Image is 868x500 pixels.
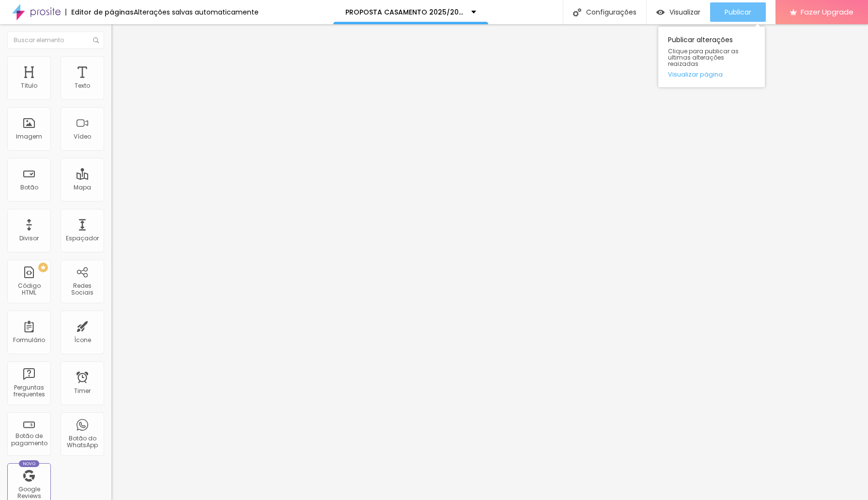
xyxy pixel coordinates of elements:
[19,235,39,242] div: Divisor
[65,9,134,16] div: Editor de páginas
[74,133,91,140] div: Vídeo
[573,8,581,16] img: Icone
[10,486,48,500] div: Google Reviews
[710,2,766,22] button: Publicar
[725,8,751,16] span: Publicar
[63,282,101,297] div: Redes Sociais
[111,24,868,500] iframe: Editor
[13,337,45,344] div: Formulário
[669,8,700,16] span: Visualizar
[74,184,91,191] div: Mapa
[75,82,90,89] div: Texto
[656,8,665,16] img: view-1.svg
[10,384,48,398] div: Perguntas frequentes
[20,184,38,191] div: Botão
[668,71,755,78] a: Visualizar página
[21,82,37,89] div: Título
[801,8,853,16] span: Fazer Upgrade
[345,9,464,16] p: PROPOSTA CASAMENTO 2025/2026
[134,9,259,16] div: Alterações salvas automaticamente
[74,388,91,394] div: Timer
[16,133,42,140] div: Imagem
[10,282,48,297] div: Código HTML
[19,460,40,467] div: Novo
[658,27,765,87] div: Publicar alterações
[74,337,91,344] div: Ícone
[66,235,99,242] div: Espaçador
[7,31,104,49] input: Buscar elemento
[63,435,101,449] div: Botão do WhatsApp
[647,2,710,22] button: Visualizar
[93,37,99,43] img: Icone
[10,433,48,447] div: Botão de pagamento
[668,48,755,67] span: Clique para publicar as ultimas alterações reaizadas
